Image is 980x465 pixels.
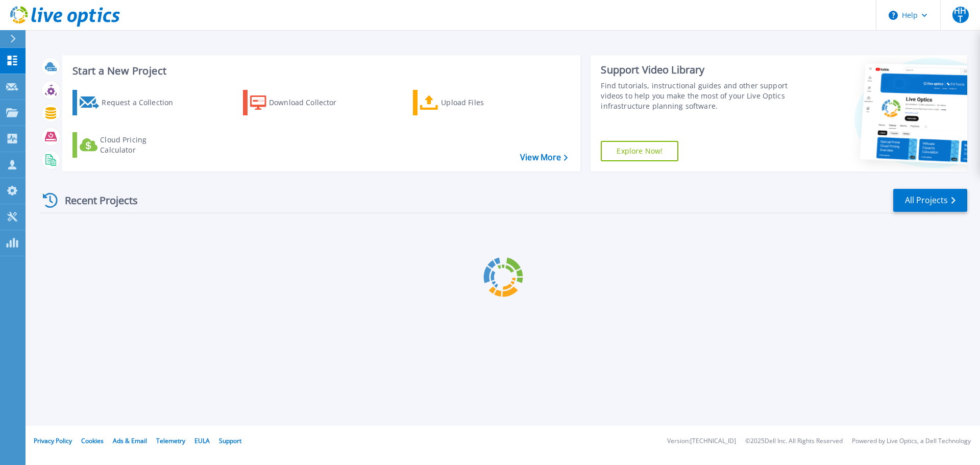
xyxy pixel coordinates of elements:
a: Explore Now! [601,141,678,161]
a: EULA [194,436,210,445]
a: All Projects [893,189,967,212]
div: Find tutorials, instructional guides and other support videos to help you make the most of your L... [601,81,793,111]
div: Request a Collection [102,92,183,113]
a: Upload Files [413,90,527,115]
a: Request a Collection [72,90,186,115]
a: Telemetry [156,436,185,445]
a: Cookies [81,436,104,445]
a: View More [520,153,568,162]
div: Upload Files [441,92,523,113]
div: Support Video Library [601,63,793,77]
a: Download Collector [243,90,357,115]
a: Privacy Policy [34,436,72,445]
li: Version: [TECHNICAL_ID] [667,438,736,445]
li: Powered by Live Optics, a Dell Technology [852,438,971,445]
a: Support [219,436,241,445]
a: Cloud Pricing Calculator [72,132,186,158]
h3: Start a New Project [72,65,568,77]
div: Recent Projects [39,188,152,213]
li: © 2025 Dell Inc. All Rights Reserved [745,438,843,445]
span: HHT [952,7,969,23]
a: Ads & Email [113,436,147,445]
div: Cloud Pricing Calculator [100,135,182,155]
div: Download Collector [269,92,351,113]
